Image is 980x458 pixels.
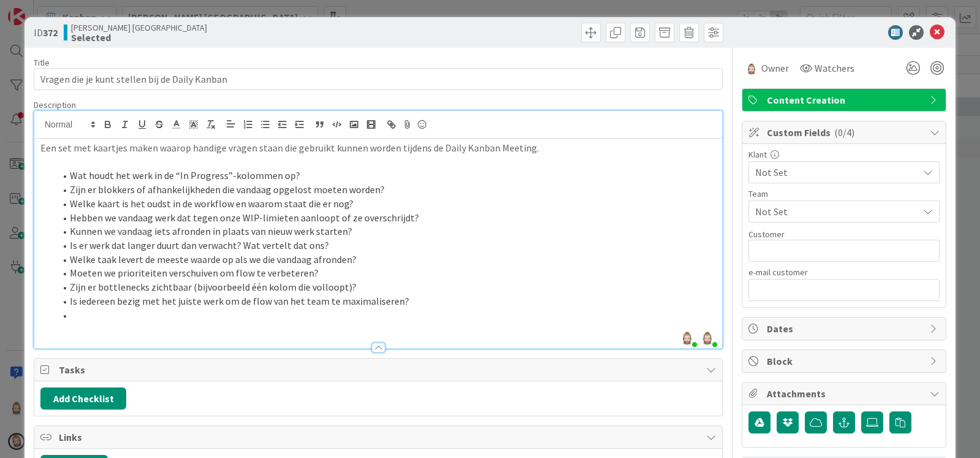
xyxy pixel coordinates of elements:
[55,197,716,211] li: Welke kaart is het oudst in de workflow en waarom staat die er nog?
[59,430,700,445] span: Links
[767,354,924,368] span: Block
[34,68,723,90] input: type card name here...
[55,224,716,239] li: Kunnen we vandaag iets afronden in plaats van nieuw werk starten?
[748,189,940,198] div: Team
[748,229,785,240] label: Customer
[55,253,716,267] li: Welke taak levert de meeste waarde op als we die vandaag afronden?
[55,211,716,225] li: Hebben we vandaag werk dat tegen onze WIP-limieten aanloopt of ze overschrijdt?
[55,183,716,197] li: Zijn er blokkers of afhankelijkheden die vandaag opgelost moeten worden?
[71,32,207,42] b: Selected
[744,61,759,75] img: Rv
[699,329,716,346] img: LaT3y7r22MuEzJAq8SoXmSHa1xSW2awU.png
[748,150,940,159] div: Klant
[815,61,854,75] span: Watchers
[767,321,924,336] span: Dates
[767,386,924,401] span: Attachments
[40,141,716,155] p: Een set met kaartjes maken waarop handige vragen staan die gebruikt kunnen worden tijdens de Dail...
[761,61,789,75] span: Owner
[43,26,58,39] b: 372
[55,294,716,308] li: Is iedereen bezig met het juiste werk om de flow van het team te maximaliseren?
[55,239,716,253] li: Is er werk dat langer duurt dan verwacht? Wat vertelt dat ons?
[834,126,854,139] span: ( 0/4 )
[755,204,918,219] span: Not Set
[40,387,126,410] button: Add Checklist
[34,99,76,110] span: Description
[59,362,700,377] span: Tasks
[34,25,58,40] span: ID
[767,125,924,140] span: Custom Fields
[71,23,207,32] span: [PERSON_NAME] [GEOGRAPHIC_DATA]
[55,280,716,294] li: Zijn er bottlenecks zichtbaar (bijvoorbeeld één kolom die volloopt)?
[748,268,940,277] div: e-mail customer
[55,266,716,280] li: Moeten we prioriteiten verschuiven om flow te verbeteren?
[55,169,716,183] li: Wat houdt het werk in de “In Progress”-kolommen op?
[755,164,912,181] span: Not Set
[767,93,924,107] span: Content Creation
[679,329,696,346] img: LaT3y7r22MuEzJAq8SoXmSHa1xSW2awU.png
[34,57,50,68] label: Title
